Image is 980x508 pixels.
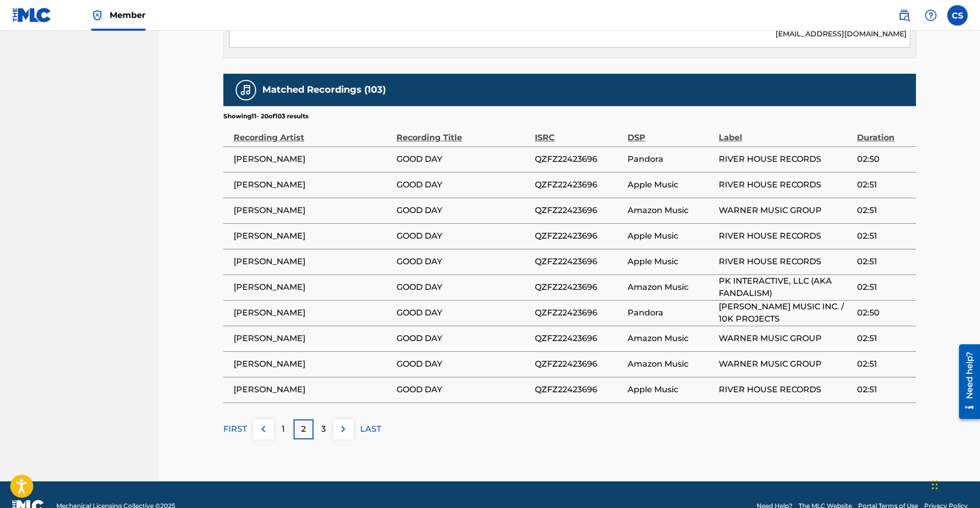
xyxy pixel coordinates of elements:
[282,423,285,435] p: 1
[947,5,968,26] div: User Menu
[234,384,391,396] span: [PERSON_NAME]
[234,332,391,345] span: [PERSON_NAME]
[535,179,623,191] span: QZFZ22423696
[894,5,914,26] a: Public Search
[719,301,852,325] span: [PERSON_NAME] MUSIC INC. / 10K PROJECTS
[719,179,852,191] span: RIVER HOUSE RECORDS
[719,256,852,268] span: RIVER HOUSE RECORDS
[240,84,252,96] img: Matched Recordings
[719,332,852,345] span: WARNER MUSIC GROUP
[535,121,623,144] div: ISRC
[397,384,530,396] span: GOOD DAY
[628,230,713,242] span: Apple Music
[921,5,941,26] div: Help
[234,204,391,217] span: [PERSON_NAME]
[535,230,623,242] span: QZFZ22423696
[628,358,713,370] span: Amazon Music
[535,256,623,268] span: QZFZ22423696
[628,204,713,217] span: Amazon Music
[397,153,530,165] span: GOOD DAY
[262,84,386,96] h5: Matched Recordings (103)
[535,332,623,345] span: QZFZ22423696
[628,153,713,165] span: Pandora
[628,307,713,319] span: Pandora
[857,332,910,345] span: 02:51
[535,358,623,370] span: QZFZ22423696
[857,204,910,217] span: 02:51
[857,153,910,165] span: 02:50
[234,121,391,144] div: Recording Artist
[857,281,910,293] span: 02:51
[932,469,938,500] div: Drag
[857,358,910,370] span: 02:51
[628,281,713,293] span: Amazon Music
[12,8,52,23] img: MLC Logo
[234,230,391,242] span: [PERSON_NAME]
[857,307,910,319] span: 02:50
[397,281,530,293] span: GOOD DAY
[719,121,852,144] div: Label
[628,332,713,345] span: Amazon Music
[91,9,103,22] img: Top Rightsholder
[234,358,391,370] span: [PERSON_NAME]
[929,459,980,508] iframe: Chat Widget
[223,423,247,435] p: FIRST
[397,332,530,345] span: GOOD DAY
[535,204,623,217] span: QZFZ22423696
[223,112,308,121] p: Showing 11 - 20 of 103 results
[397,179,530,191] span: GOOD DAY
[628,256,713,268] span: Apple Music
[337,423,349,435] img: right
[719,275,852,300] span: PK INTERACTIVE, LLC (AKA FANDALISM)
[535,384,623,396] span: QZFZ22423696
[857,179,910,191] span: 02:51
[925,9,937,22] img: help
[857,256,910,268] span: 02:51
[719,358,852,370] span: WARNER MUSIC GROUP
[776,29,909,39] p: [EMAIL_ADDRESS][DOMAIN_NAME]
[628,384,713,396] span: Apple Music
[321,423,326,435] p: 3
[397,121,530,144] div: Recording Title
[397,230,530,242] span: GOOD DAY
[719,153,852,165] span: RIVER HOUSE RECORDS
[234,256,391,268] span: [PERSON_NAME]
[719,204,852,217] span: WARNER MUSIC GROUP
[234,179,391,191] span: [PERSON_NAME]
[234,307,391,319] span: [PERSON_NAME]
[535,281,623,293] span: QZFZ22423696
[951,340,980,422] iframe: Resource Center
[397,358,530,370] span: GOOD DAY
[110,9,145,21] span: Member
[257,423,269,435] img: left
[234,153,391,165] span: [PERSON_NAME]
[857,121,910,144] div: Duration
[719,230,852,242] span: RIVER HOUSE RECORDS
[397,307,530,319] span: GOOD DAY
[360,423,381,435] p: LAST
[628,179,713,191] span: Apple Music
[857,230,910,242] span: 02:51
[397,256,530,268] span: GOOD DAY
[535,307,623,319] span: QZFZ22423696
[397,204,530,217] span: GOOD DAY
[301,423,306,435] p: 2
[719,384,852,396] span: RIVER HOUSE RECORDS
[898,9,910,22] img: search
[628,121,713,144] div: DSP
[857,384,910,396] span: 02:51
[535,153,623,165] span: QZFZ22423696
[234,281,391,293] span: [PERSON_NAME]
